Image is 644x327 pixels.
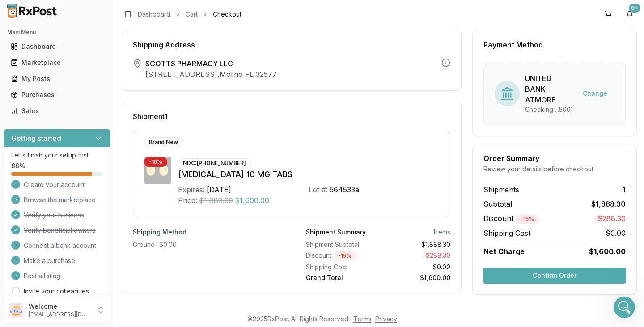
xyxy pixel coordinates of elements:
span: $1,600.00 [235,195,269,206]
a: Terms [353,315,372,323]
button: Confirm Order [483,268,626,284]
img: Jardiance 10 MG TABS [144,157,171,184]
div: Shipping Address [133,41,450,48]
a: Privacy [375,315,397,323]
span: Net Charge [483,247,525,256]
div: $1,888.30 [382,240,451,249]
button: Marketplace [4,55,110,70]
div: OKAY, OUR MAIN CONCERN IS THE TIME OF DELIVERY IS SO LATE IN THE DAY, WE REALLY WOULD APPRECIATE ... [32,67,172,165]
div: NDC: [PHONE_NUMBER] [178,158,251,168]
img: Profile image for Manuel [25,5,40,19]
h1: [PERSON_NAME] [43,4,102,11]
a: Cart [186,10,198,19]
div: [MEDICAL_DATA] 10 MG TABS [178,168,439,181]
div: - 15 % [333,251,356,261]
button: Emoji picker [14,259,21,266]
button: Gif picker [28,259,35,266]
span: Make a purchase [24,256,75,265]
span: Browse the marketplace [24,195,96,204]
div: Manuel says… [7,40,172,67]
button: Send a message… [153,255,168,269]
div: [DATE] [207,184,231,195]
span: Checkout [213,10,241,19]
a: Marketplace [7,55,107,71]
button: My Posts [4,72,110,86]
button: go back [6,4,23,21]
span: SCOTTS PHARMACY LLC [145,58,277,69]
div: Manuel says… [7,172,172,245]
label: Shipping Method [133,228,277,237]
div: Review your details before checkout [483,165,626,174]
span: Shipment 1 [133,113,168,120]
div: Will get back to you soon [14,45,93,54]
span: $1,600.00 [589,246,626,257]
div: Purchases [11,90,103,99]
p: Let's finish your setup first! [11,151,103,160]
div: My Posts [11,74,103,83]
span: Shipping Cost [483,228,530,238]
div: I completely agree with you when I spoke to Fedex last time about this all they did was apologize... [7,172,147,244]
div: Grand Total [306,273,375,282]
span: Connect a bank account [24,241,96,250]
span: 88 % [11,161,25,170]
p: Welcome [29,302,91,311]
a: Sales [7,103,107,119]
iframe: Intercom live chat [614,297,635,318]
div: 1 items [433,228,450,237]
div: I completely agree with you when I spoke to Fedex last time about this all they did was apologize... [14,178,140,239]
h3: Getting started [11,133,61,144]
span: Create your account [24,180,85,189]
div: Discount [306,251,375,261]
a: Purchases [7,87,107,103]
div: UNITED BANK-ATMORE [525,73,576,105]
div: Shipment Summary [306,228,366,237]
div: Dashboard [11,42,103,51]
span: Verify your business [24,211,84,220]
img: RxPost Logo [4,4,61,18]
span: $0.00 [606,228,626,238]
nav: breadcrumb [138,10,241,19]
a: Invite your colleagues [24,287,89,296]
div: Expires: [178,184,205,195]
button: Dashboard [4,39,110,54]
textarea: Message… [8,240,171,255]
button: Upload attachment [42,259,50,266]
div: 564533a [330,184,359,195]
span: Shipments [483,184,519,195]
span: 1 [623,184,626,195]
button: Purchases [4,88,110,102]
div: Ground - $0.00 [133,240,277,249]
div: Checking ...5001 [525,105,576,114]
div: - 15 % [144,157,167,167]
div: - $288.30 [382,251,451,261]
p: [STREET_ADDRESS] , Molino FL 32577 [145,69,277,80]
div: $0.00 [382,263,451,272]
div: $1,600.00 [382,273,451,282]
span: Subtotal [483,199,512,209]
div: Shipping Cost [306,263,375,272]
span: $1,888.30 [199,195,233,206]
a: My Posts [7,71,107,87]
span: Verify beneficial owners [24,226,96,235]
span: Post a listing [24,272,60,280]
a: Dashboard [138,10,170,19]
div: Ron says… [7,67,172,172]
p: [EMAIL_ADDRESS][DOMAIN_NAME] [29,311,91,318]
div: Close [157,4,173,20]
div: 9+ [629,4,640,13]
h2: Main Menu [7,29,107,36]
div: Shipment Subtotal [306,240,375,249]
span: $1,888.30 [591,199,626,209]
div: Lot #: [309,184,328,195]
button: 9+ [623,7,637,21]
div: OKAY, OUR MAIN CONCERN IS THE TIME OF DELIVERY IS SO LATE IN THE DAY, WE REALLY WOULD APPRECIATE ... [39,72,165,160]
div: Price: [178,195,197,206]
div: Brand New [144,137,183,147]
div: Sales [11,106,103,115]
p: Active [43,11,61,20]
a: Dashboard [7,38,107,55]
button: Sales [4,104,110,118]
div: Payment Method [483,41,626,48]
div: - 15 % [516,214,539,224]
button: Change [576,85,614,102]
